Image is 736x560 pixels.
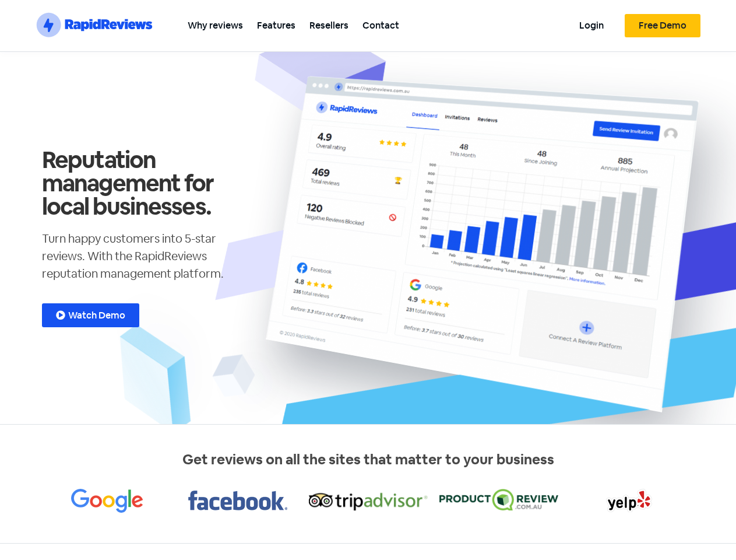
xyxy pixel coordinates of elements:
[42,148,252,218] h1: Reputation management for local businesses.
[302,12,355,38] a: Resellers
[639,21,686,30] span: Free Demo
[625,14,700,37] a: Free Demo
[572,12,611,38] a: Login
[355,12,406,38] a: Contact
[42,303,139,327] a: Watch Demo
[68,311,125,320] span: Watch Demo
[42,449,695,470] p: Get reviews on all the sites that matter to your business
[42,230,252,282] p: Turn happy customers into 5-star reviews. With the RapidReviews reputation management platform.
[181,12,250,38] a: Why reviews
[250,12,302,38] a: Features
